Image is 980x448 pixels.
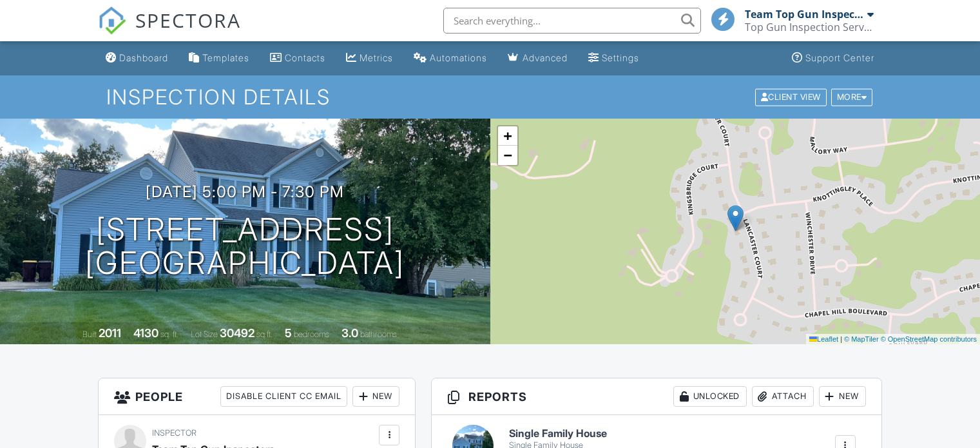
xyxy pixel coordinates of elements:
[265,46,331,70] a: Contacts
[152,428,197,438] span: Inspector
[191,329,218,339] span: Lot Size
[285,52,325,63] div: Contacts
[101,46,173,70] a: Dashboard
[430,52,487,63] div: Automations
[184,46,255,70] a: Templates
[727,205,744,231] img: Marker
[503,128,512,144] span: +
[498,126,517,146] a: Zoom in
[360,329,397,339] span: bathrooms
[220,326,255,340] div: 30492
[341,326,358,340] div: 3.0
[498,146,517,165] a: Zoom out
[881,335,977,343] a: © OpenStreetMap contributors
[602,52,639,63] div: Settings
[98,17,241,44] a: SPECTORA
[352,386,399,407] div: New
[98,6,126,35] img: The Best Home Inspection Software - Spectora
[831,88,873,106] div: More
[583,46,644,70] a: Settings
[256,329,273,339] span: sq.ft.
[809,335,838,343] a: Leaflet
[503,147,512,163] span: −
[509,428,607,440] h6: Single Family House
[119,52,168,63] div: Dashboard
[523,52,568,63] div: Advanced
[106,86,874,108] h1: Inspection Details
[146,183,344,200] h3: [DATE] 5:00 pm - 7:30 pm
[443,8,701,34] input: Search everything...
[673,386,747,407] div: Unlocked
[752,386,814,407] div: Attach
[503,46,573,70] a: Advanced
[294,329,329,339] span: bedrooms
[754,92,830,101] a: Client View
[755,88,827,106] div: Client View
[202,52,249,63] div: Templates
[160,329,178,339] span: sq. ft.
[133,326,159,340] div: 4130
[745,8,864,21] div: Team Top Gun Inspectors
[99,326,121,340] div: 2011
[844,335,879,343] a: © MapTiler
[432,378,881,415] h3: Reports
[135,6,241,34] span: SPECTORA
[360,52,393,63] div: Metrics
[220,386,347,407] div: Disable Client CC Email
[85,213,405,281] h1: [STREET_ADDRESS] [GEOGRAPHIC_DATA]
[341,46,398,70] a: Metrics
[840,335,842,343] span: |
[99,378,415,415] h3: People
[82,329,97,339] span: Built
[787,46,879,70] a: Support Center
[805,52,874,63] div: Support Center
[745,21,874,34] div: Top Gun Inspection Services Group, Inc
[408,46,492,70] a: Automations (Basic)
[819,386,866,407] div: New
[285,326,292,340] div: 5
